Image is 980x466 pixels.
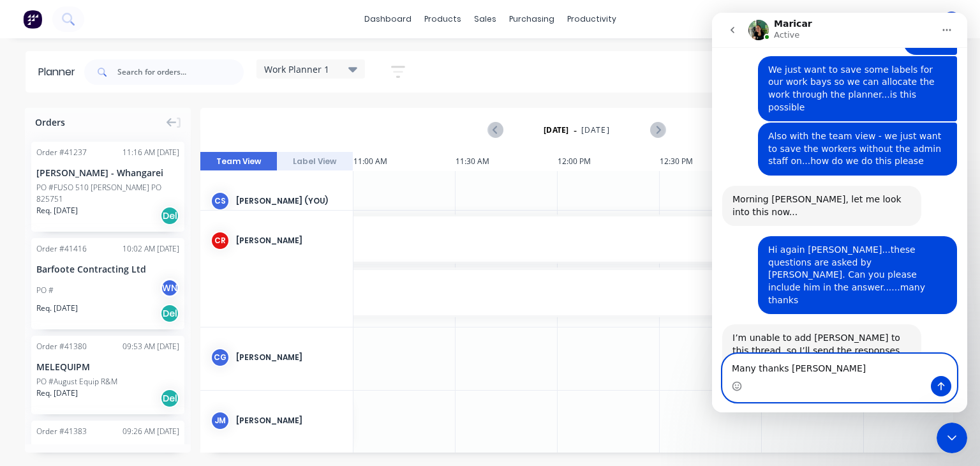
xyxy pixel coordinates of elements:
[574,123,577,138] span: -
[937,423,967,453] iframe: Intercom live chat
[160,304,179,323] div: Del
[122,426,179,437] div: 09:26 AM [DATE]
[160,278,179,297] div: WN
[418,10,468,29] div: products
[489,122,503,138] button: Previous page
[558,152,660,171] div: 12:00 PM
[23,10,42,29] img: Factory
[36,243,87,255] div: Order # 41416
[456,152,558,171] div: 11:30 AM
[36,166,179,179] div: [PERSON_NAME] - Whangarei
[36,285,54,296] div: PO #
[236,235,343,246] div: [PERSON_NAME]
[353,152,456,171] div: 11:00 AM
[35,116,65,129] span: Orders
[561,10,623,29] div: productivity
[117,59,244,85] input: Search for orders...
[660,152,762,171] div: 12:30 PM
[36,387,78,399] span: Req. [DATE]
[712,13,967,412] iframe: Intercom live chat
[36,426,87,437] div: Order # 41383
[36,360,179,373] div: MELEQUIPM
[160,389,179,408] div: Del
[358,10,418,29] a: dashboard
[831,10,879,29] div: settings
[650,122,665,138] button: Next page
[236,352,343,363] div: [PERSON_NAME]
[36,341,87,352] div: Order # 41380
[36,262,179,276] div: Barfoote Contracting Ltd
[36,303,78,314] span: Req. [DATE]
[468,10,503,29] div: sales
[211,411,230,430] div: JM
[503,10,561,29] div: purchasing
[200,152,277,171] button: Team View
[544,124,569,136] strong: [DATE]
[160,206,179,225] div: Del
[264,63,329,76] span: Work Planner 1
[277,152,353,171] button: Label View
[38,64,82,80] div: Planner
[122,147,179,158] div: 11:16 AM [DATE]
[36,205,78,216] span: Req. [DATE]
[211,192,230,211] div: CS
[236,415,343,426] div: [PERSON_NAME]
[122,243,179,255] div: 10:02 AM [DATE]
[211,231,230,250] div: CR
[36,147,87,158] div: Order # 41237
[211,348,230,367] div: CG
[581,124,610,136] span: [DATE]
[236,195,343,207] div: [PERSON_NAME] (You)
[36,376,117,387] div: PO #August Equip R&M
[122,341,179,352] div: 09:53 AM [DATE]
[36,182,179,205] div: PO #FUSO 510 [PERSON_NAME] PO 825751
